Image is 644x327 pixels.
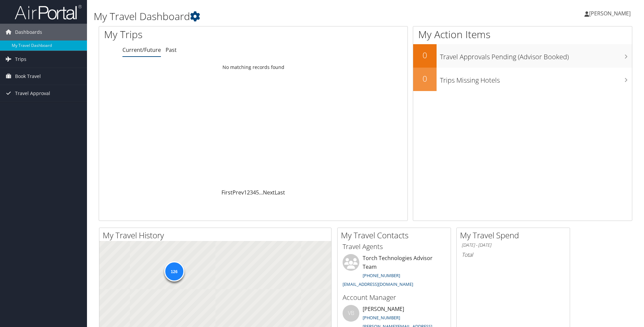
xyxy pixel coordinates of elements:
[343,293,446,302] h3: Account Manager
[250,189,253,196] a: 3
[15,68,41,85] span: Book Travel
[413,68,632,91] a: 0Trips Missing Hotels
[339,254,449,290] li: Torch Technologies Advisor Team
[99,61,407,73] td: No matching records found
[440,72,632,85] h3: Trips Missing Hotels
[259,189,263,196] span: …
[253,189,256,196] a: 4
[164,261,184,281] div: 126
[462,242,565,248] h6: [DATE] - [DATE]
[244,189,247,196] a: 1
[363,272,400,278] a: [PHONE_NUMBER]
[343,305,359,322] div: VB
[413,27,632,42] h1: My Action Items
[413,44,632,68] a: 0Travel Approvals Pending (Advisor Booked)
[103,230,331,241] h2: My Travel History
[462,251,565,258] h6: Total
[341,230,451,241] h2: My Travel Contacts
[166,46,177,54] a: Past
[94,9,456,23] h1: My Travel Dashboard
[460,230,570,241] h2: My Travel Spend
[247,189,250,196] a: 2
[275,189,285,196] a: Last
[104,27,274,42] h1: My Trips
[584,3,637,23] a: [PERSON_NAME]
[363,315,400,321] a: [PHONE_NUMBER]
[589,10,631,17] span: [PERSON_NAME]
[233,189,244,196] a: Prev
[15,85,50,102] span: Travel Approval
[221,189,233,196] a: First
[413,73,437,84] h2: 0
[256,189,259,196] a: 5
[15,51,26,68] span: Trips
[343,242,446,251] h3: Travel Agents
[15,4,82,20] img: airportal-logo.png
[343,281,413,287] a: [EMAIL_ADDRESS][DOMAIN_NAME]
[15,24,42,40] span: Dashboards
[440,49,632,62] h3: Travel Approvals Pending (Advisor Booked)
[413,50,437,61] h2: 0
[122,46,161,54] a: Current/Future
[263,189,275,196] a: Next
